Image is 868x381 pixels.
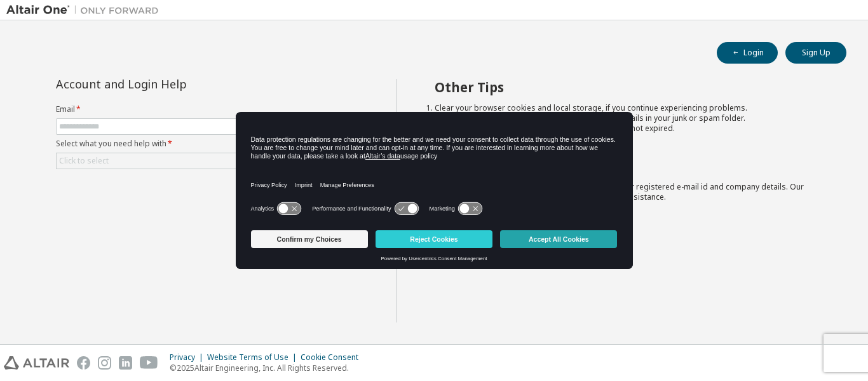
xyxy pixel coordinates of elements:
[77,356,90,370] img: facebook.svg
[56,79,288,89] div: Account and Login Help
[435,103,824,113] li: Clear your browser cookies and local storage, if you continue experiencing problems.
[170,363,366,373] p: © 2025 Altair Engineering, Inc. All Rights Reserved.
[435,79,824,95] h2: Other Tips
[6,4,165,17] img: Altair One
[57,153,345,169] div: Click to select
[170,352,207,363] div: Privacy
[140,356,158,370] img: youtube.svg
[785,42,846,64] button: Sign Up
[59,156,109,166] div: Click to select
[98,356,111,370] img: instagram.svg
[56,104,346,114] label: Email
[119,356,132,370] img: linkedin.svg
[301,352,366,363] div: Cookie Consent
[207,352,301,363] div: Website Terms of Use
[4,356,69,370] img: altair_logo.svg
[56,139,346,149] label: Select what you need help with
[717,42,778,64] button: Login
